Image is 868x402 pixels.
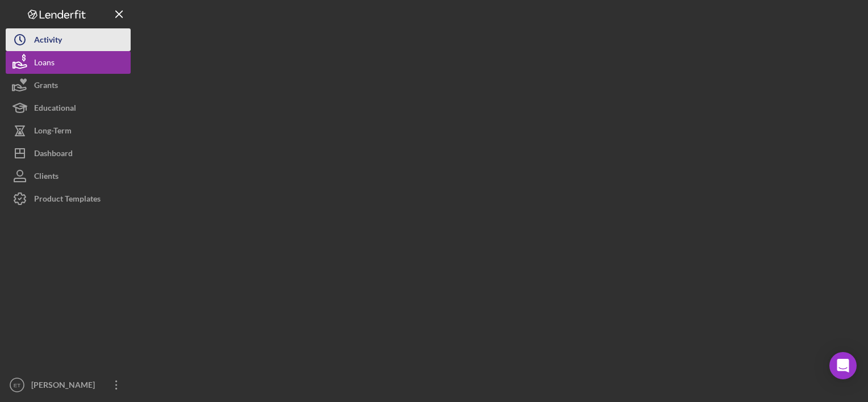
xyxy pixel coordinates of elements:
div: Product Templates [34,187,101,213]
div: Open Intercom Messenger [829,352,857,379]
button: Grants [6,74,131,97]
div: Grants [34,74,58,99]
button: ET[PERSON_NAME] [6,374,131,396]
div: [PERSON_NAME] [28,374,102,399]
div: Activity [34,28,62,54]
button: Activity [6,28,131,51]
div: Loans [34,51,55,77]
button: Educational [6,97,131,119]
button: Long-Term [6,119,131,142]
div: Educational [34,97,76,122]
button: Product Templates [6,187,131,210]
text: ET [14,382,20,388]
div: Dashboard [34,142,73,167]
div: Long-Term [34,119,72,145]
button: Loans [6,51,131,74]
button: Dashboard [6,142,131,165]
div: Clients [34,165,59,190]
button: Clients [6,165,131,187]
